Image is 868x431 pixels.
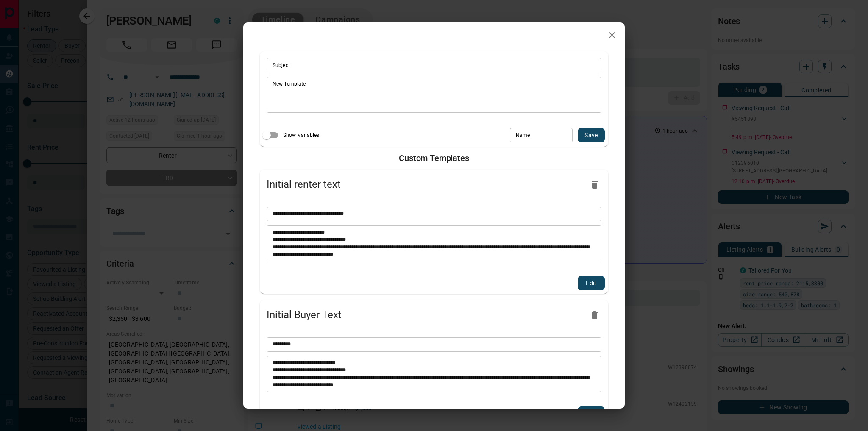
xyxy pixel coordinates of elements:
[267,178,584,192] span: Initial renter text
[578,406,605,421] button: edit template
[267,309,584,322] span: Initial Buyer Text
[283,131,320,139] span: Show Variables
[578,128,605,142] button: save new template
[578,276,605,290] button: edit template
[253,153,615,163] h2: Custom Templates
